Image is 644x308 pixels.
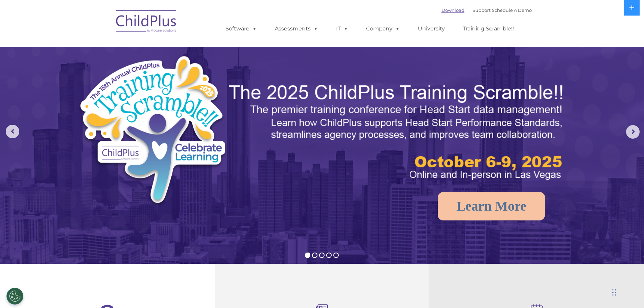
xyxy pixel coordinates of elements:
[612,282,616,303] div: Drag
[442,7,532,13] font: |
[442,7,464,13] a: Download
[438,192,545,220] a: Learn More
[456,22,521,35] a: Training Scramble!!
[113,5,180,39] img: ChildPlus by Procare Solutions
[359,22,407,35] a: Company
[6,288,23,305] button: Cookies Settings
[533,235,644,308] iframe: Chat Widget
[94,72,123,77] span: Phone number
[473,7,491,13] a: Support
[268,22,325,35] a: Assessments
[492,7,532,13] a: Schedule A Demo
[94,45,115,50] span: Last name
[329,22,355,35] a: IT
[411,22,452,35] a: University
[219,22,264,35] a: Software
